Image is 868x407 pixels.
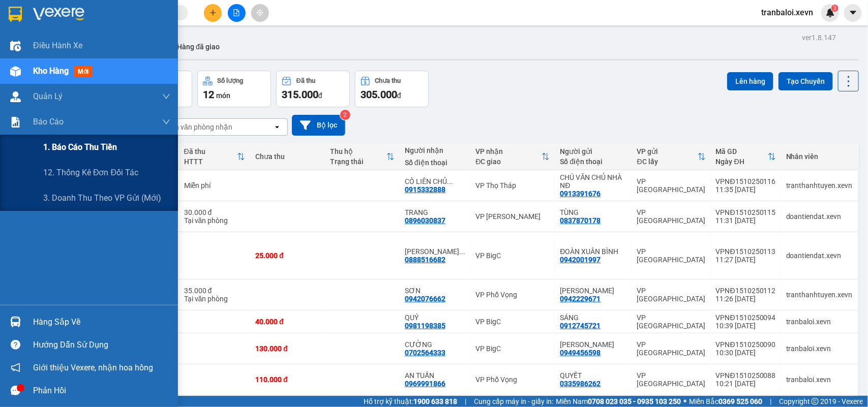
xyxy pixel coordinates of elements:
div: Số lượng [218,77,244,84]
span: tranbaloi.xevn [753,6,821,19]
span: ⚪️ [683,399,686,403]
div: 0837870178 [560,216,601,225]
div: 10:30 [DATE] [716,349,776,357]
div: 0896030837 [405,216,445,225]
span: file-add [233,9,240,16]
span: down [162,118,170,126]
img: warehouse-icon [10,91,21,102]
span: Miền Nam [556,396,681,407]
span: down [162,92,170,101]
span: món [216,91,230,100]
th: Toggle SortBy [325,143,400,170]
button: Số lượng12món [197,71,271,107]
div: VPNĐ1510250094 [716,314,776,322]
div: 11:31 [DATE] [716,216,776,225]
img: warehouse-icon [10,66,21,77]
div: 110.000 đ [255,375,320,384]
span: Quản Lý [33,90,63,103]
span: đ [318,91,322,100]
div: CƯỜNG [405,340,466,349]
button: Tạo Chuyến [779,72,833,90]
div: 0942229671 [560,295,601,303]
div: VP [GEOGRAPHIC_DATA] [637,340,706,357]
div: 0912745721 [560,322,601,330]
span: aim [256,9,263,16]
div: 0335986262 [560,380,601,388]
button: plus [204,4,222,22]
span: | [465,396,466,407]
th: Toggle SortBy [179,143,251,170]
div: Số điện thoại [405,159,466,167]
span: 3. Doanh Thu theo VP Gửi (mới) [43,192,161,204]
div: ver 1.8.147 [802,32,836,43]
div: 0969991866 [405,380,445,388]
sup: 3 [831,5,839,12]
div: VP gửi [637,147,698,155]
span: copyright [812,398,819,405]
div: VP BigC [476,318,550,326]
div: VŨ THỊ KHÁNH [560,287,626,295]
span: message [11,386,20,395]
button: Lên hàng [727,72,773,90]
span: đ [397,91,401,100]
div: Hướng dẫn sử dụng [33,337,170,353]
div: Người nhận [405,146,466,154]
div: 0915332888 [405,185,445,194]
div: AN TUẤN [405,371,466,380]
img: solution-icon [10,117,21,128]
div: TÙNG [560,208,626,216]
div: VPNĐ1510250088 [716,371,776,380]
div: Số điện thoại [560,158,626,166]
div: CÔ LIÊN CHỦ NHÀ NAM ĐỊNH [405,177,466,185]
div: 35.000 đ [184,287,246,295]
div: NGUYỄN VĂN SƠN [405,247,466,256]
div: VP BigC [476,345,550,353]
div: CHÚ VĂN CHỦ NHÀ NĐ [560,173,626,190]
div: 25.000 đ [255,252,320,260]
div: 10:21 [DATE] [716,380,776,388]
span: 1. Báo cáo thu tiền [43,141,117,153]
div: VP [GEOGRAPHIC_DATA] [637,314,706,330]
span: 315.000 [282,88,318,101]
div: doantiendat.xevn [786,252,853,260]
div: 30.000 đ [184,208,246,216]
th: Toggle SortBy [632,143,711,170]
div: VPNĐ1510250113 [716,247,776,256]
div: VP [GEOGRAPHIC_DATA] [637,208,706,225]
span: Điều hành xe [33,39,82,52]
div: SÁNG [560,314,626,322]
button: file-add [228,4,246,22]
span: Giới thiệu Vexere, nhận hoa hồng [33,361,153,374]
div: Hàng sắp về [33,315,170,330]
div: 11:26 [DATE] [716,295,776,303]
span: | [770,396,771,407]
div: QUYẾT [560,371,626,380]
div: 10:39 [DATE] [716,322,776,330]
button: Chưa thu305.000đ [355,71,429,107]
div: 0949456598 [560,349,601,357]
th: Toggle SortBy [471,143,555,170]
div: VP BigC [476,252,550,260]
div: 0702564333 [405,349,445,357]
div: Người gửi [560,147,626,155]
span: ... [447,177,453,185]
img: warehouse-icon [10,41,21,51]
div: SƠN [405,287,466,295]
span: Báo cáo [33,115,64,128]
div: Tại văn phòng [184,216,246,225]
span: notification [11,363,20,372]
div: Phản hồi [33,383,170,398]
sup: 2 [340,110,350,120]
div: HTTT [184,158,237,166]
div: 11:27 [DATE] [716,256,776,264]
div: Miễn phí [184,181,246,190]
div: VP Thọ Tháp [476,181,550,190]
div: TRANG [405,208,466,216]
div: Chưa thu [255,152,320,161]
strong: 0369 525 060 [719,397,762,405]
button: Đã thu315.000đ [276,71,350,107]
th: Toggle SortBy [711,143,781,170]
span: 3 [833,5,836,12]
span: question-circle [11,340,20,350]
span: mới [74,66,93,77]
